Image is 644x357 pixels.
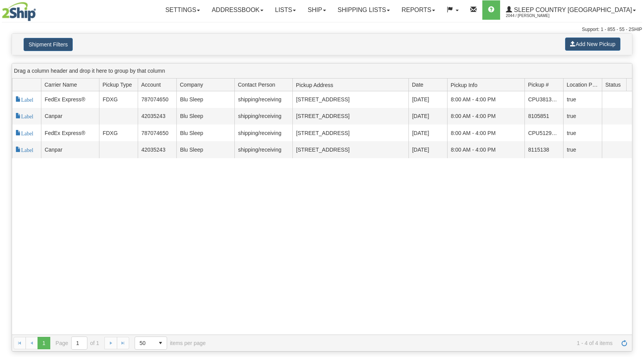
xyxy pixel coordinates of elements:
a: Label [15,130,33,136]
td: FDXG [99,125,138,141]
td: true [563,125,602,141]
td: shipping/receiving [234,141,292,158]
a: Label [15,96,33,102]
a: Settings [159,0,206,20]
span: Label [15,96,33,102]
td: FDXG [99,91,138,108]
span: items per page [135,337,206,350]
div: grid grouping header [12,63,632,79]
span: Contact Person [238,81,275,89]
td: shipping/receiving [234,125,292,141]
span: Carrier Name [44,81,77,89]
td: 787074650 [138,125,176,141]
span: Pickup # [528,81,549,89]
td: Blu Sleep [176,108,234,125]
td: [DATE] [408,125,447,141]
td: 8:00 AM - 4:00 PM [447,141,524,158]
td: 42035243 [138,108,176,125]
td: shipping/receiving [234,91,292,108]
td: [DATE] [408,108,447,125]
td: 8105851 [524,108,563,125]
img: logo2044.jpg [2,2,36,21]
td: shipping/receiving [234,108,292,125]
span: Pickup Info [451,79,524,91]
td: Blu Sleep [176,125,234,141]
span: Account [141,81,161,89]
span: Label [15,130,33,135]
td: [STREET_ADDRESS] [292,141,408,158]
div: Support: 1 - 855 - 55 - 2SHIP [2,26,642,33]
a: Label [15,147,33,153]
td: 8:00 AM - 4:00 PM [447,91,524,108]
span: Label [15,113,33,118]
td: FedEx Express® [41,91,99,108]
a: Refresh [618,337,630,349]
td: Canpar [41,108,99,125]
span: Pickup Type [102,81,132,89]
span: 1 - 4 of 4 items [217,340,613,346]
td: Blu Sleep [176,141,234,158]
a: Addressbook [206,0,269,20]
td: 8:00 AM - 4:00 PM [447,108,524,125]
td: true [563,108,602,125]
a: Ship [302,0,331,20]
td: Blu Sleep [176,91,234,108]
iframe: chat widget [626,139,643,218]
input: Page 1 [72,337,87,349]
button: Shipment Filters [24,38,73,51]
td: [DATE] [408,141,447,158]
span: Page of 1 [56,337,99,350]
span: Location Pickup [567,81,599,89]
td: 8:00 AM - 4:00 PM [447,125,524,141]
a: Shipping lists [332,0,396,20]
a: Reports [396,0,441,20]
span: select [154,337,167,349]
span: Status [605,81,621,89]
td: true [563,141,602,158]
td: [DATE] [408,91,447,108]
td: [STREET_ADDRESS] [292,91,408,108]
span: 50 [140,339,150,347]
span: Pickup Address [296,79,408,91]
span: Sleep Country [GEOGRAPHIC_DATA] [512,7,632,13]
td: Canpar [41,141,99,158]
a: Lists [269,0,302,20]
td: FedEx Express® [41,125,99,141]
td: [STREET_ADDRESS] [292,108,408,125]
span: Page sizes drop down [135,337,167,350]
td: 8115138 [524,141,563,158]
a: Sleep Country [GEOGRAPHIC_DATA] 2044 / [PERSON_NAME] [500,0,642,20]
td: true [563,91,602,108]
span: Date [412,81,424,89]
span: Company [180,81,203,89]
td: CPU3813152620 [524,91,563,108]
td: [STREET_ADDRESS] [292,125,408,141]
button: Add New Pickup [565,38,620,51]
td: 42035243 [138,141,176,158]
span: 2044 / [PERSON_NAME] [506,12,564,20]
td: 787074650 [138,91,176,108]
td: CPU5129352660 [524,125,563,141]
a: Label [15,113,33,119]
span: Label [15,147,33,152]
span: Page 1 [38,337,50,349]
